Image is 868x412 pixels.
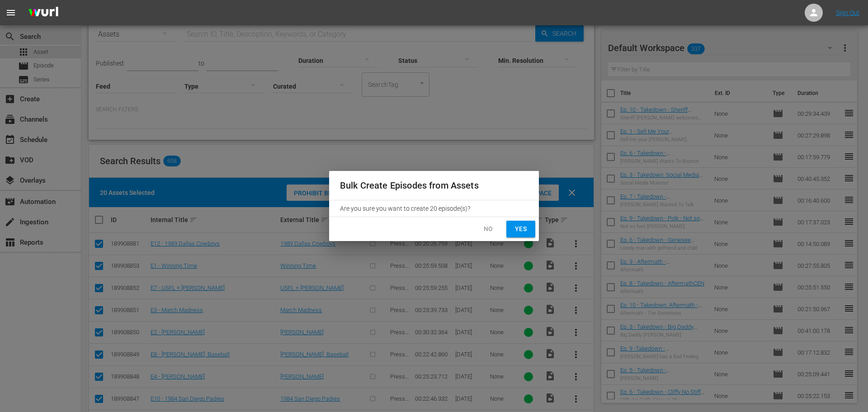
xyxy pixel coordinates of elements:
img: ans4CAIJ8jUAAAAAAAAAAAAAAAAAAAAAAAAgQb4GAAAAAAAAAAAAAAAAAAAAAAAAJMjXAAAAAAAAAAAAAAAAAAAAAAAAgAT5G... [22,2,65,24]
div: Are you sure you want to create 20 episode(s)? [329,200,539,217]
a: Sign Out [836,9,859,16]
h2: Bulk Create Episodes from Assets [340,178,528,193]
span: No [481,223,495,235]
span: Yes [514,223,528,235]
button: Yes [506,221,535,237]
button: No [474,221,503,237]
span: menu [5,7,16,18]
